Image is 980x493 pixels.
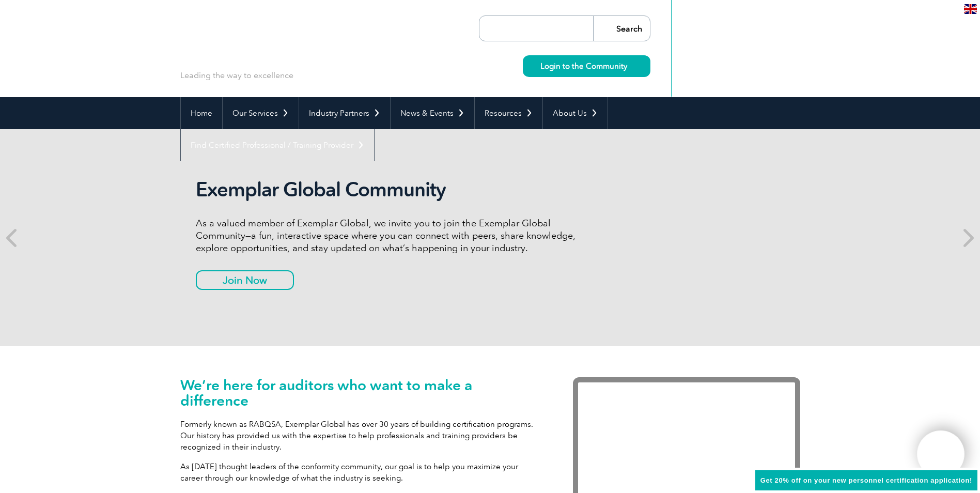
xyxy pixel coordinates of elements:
a: News & Events [391,97,474,129]
a: Login to the Community [523,55,650,77]
h1: We’re here for auditors who want to make a difference [180,377,542,408]
a: Industry Partners [299,97,390,129]
a: About Us [543,97,608,129]
h2: Exemplar Global Community [196,178,583,202]
p: As a valued member of Exemplar Global, we invite you to join the Exemplar Global Community—a fun,... [196,217,583,254]
img: svg+xml;nitro-empty-id=MzcwOjIyMw==-1;base64,PHN2ZyB2aWV3Qm94PSIwIDAgMTEgMTEiIHdpZHRoPSIxMSIgaGVp... [627,63,633,69]
p: Formerly known as RABQSA, Exemplar Global has over 30 years of building certification programs. O... [180,419,542,453]
a: Find Certified Professional / Training Provider [181,129,374,161]
img: svg+xml;nitro-empty-id=MTgxNToxMTY=-1;base64,PHN2ZyB2aWV3Qm94PSIwIDAgNDAwIDQwMCIgd2lkdGg9IjQwMCIg... [928,441,954,467]
a: Join Now [196,270,294,290]
a: Home [181,97,222,129]
p: As [DATE] thought leaders of the conformity community, our goal is to help you maximize your care... [180,461,542,484]
img: en [964,4,977,14]
a: Resources [475,97,542,129]
a: Our Services [223,97,299,129]
input: Search [593,16,650,41]
p: Leading the way to excellence [180,70,293,81]
span: Get 20% off on your new personnel certification application! [760,476,972,484]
